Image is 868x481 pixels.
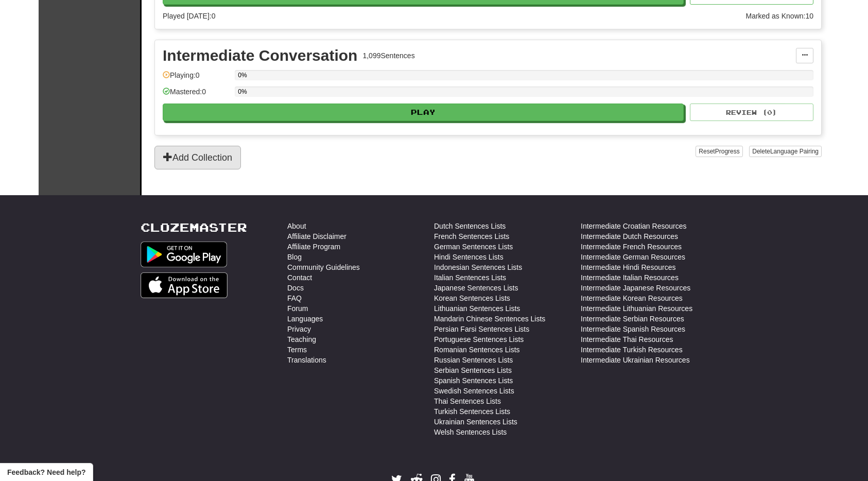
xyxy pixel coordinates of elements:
[749,146,822,157] button: DeleteLanguage Pairing
[434,324,529,334] a: Persian Farsi Sentences Lists
[287,252,302,262] a: Blog
[287,262,360,272] a: Community Guidelines
[154,146,241,169] button: Add Collection
[715,148,740,155] span: Progress
[287,221,306,231] a: About
[434,427,507,437] a: Welsh Sentences Lists
[434,293,510,303] a: Korean Sentences Lists
[581,272,679,283] a: Intermediate Italian Resources
[581,334,673,345] a: Intermediate Thai Resources
[7,467,85,477] span: Open feedback widget
[434,231,509,242] a: French Sentences Lists
[362,50,414,61] div: 1,099 Sentences
[434,345,520,355] a: Romanian Sentences Lists
[141,221,247,234] a: Clozemaster
[581,283,690,293] a: Intermediate Japanese Resources
[287,334,316,345] a: Teaching
[434,221,506,231] a: Dutch Sentences Lists
[434,386,514,396] a: Swedish Sentences Lists
[434,396,501,406] a: Thai Sentences Lists
[434,406,510,417] a: Turkish Sentences Lists
[581,345,683,355] a: Intermediate Turkish Resources
[581,355,690,365] a: Intermediate Ukrainian Resources
[434,334,524,345] a: Portuguese Sentences Lists
[287,324,311,334] a: Privacy
[163,87,230,104] div: Mastered: 0
[581,293,683,303] a: Intermediate Korean Resources
[163,48,357,63] div: Intermediate Conversation
[434,303,520,314] a: Lithuanian Sentences Lists
[287,293,302,303] a: FAQ
[434,417,517,427] a: Ukrainian Sentences Lists
[581,303,692,314] a: Intermediate Lithuanian Resources
[287,242,340,252] a: Affiliate Program
[141,242,227,267] img: Get it on Google Play
[287,283,304,293] a: Docs
[434,262,522,272] a: Indonesian Sentences Lists
[770,148,819,155] span: Language Pairing
[287,345,307,355] a: Terms
[690,104,813,121] button: Review (0)
[434,272,506,283] a: Italian Sentences Lists
[696,146,742,157] button: ResetProgress
[434,365,512,375] a: Serbian Sentences Lists
[434,242,513,252] a: German Sentences Lists
[287,303,308,314] a: Forum
[163,104,684,121] button: Play
[434,375,513,386] a: Spanish Sentences Lists
[581,221,686,231] a: Intermediate Croatian Resources
[287,314,323,324] a: Languages
[434,252,504,262] a: Hindi Sentences Lists
[434,283,518,293] a: Japanese Sentences Lists
[581,324,685,334] a: Intermediate Spanish Resources
[745,11,813,21] div: Marked as Known: 10
[581,262,675,272] a: Intermediate Hindi Resources
[581,242,682,252] a: Intermediate French Resources
[581,314,684,324] a: Intermediate Serbian Resources
[141,272,228,298] img: Get it on App Store
[163,12,215,20] span: Played [DATE]: 0
[581,231,678,242] a: Intermediate Dutch Resources
[581,252,685,262] a: Intermediate German Resources
[287,355,326,365] a: Translations
[434,314,545,324] a: Mandarin Chinese Sentences Lists
[163,70,230,87] div: Playing: 0
[434,355,513,365] a: Russian Sentences Lists
[287,272,312,283] a: Contact
[287,231,346,242] a: Affiliate Disclaimer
